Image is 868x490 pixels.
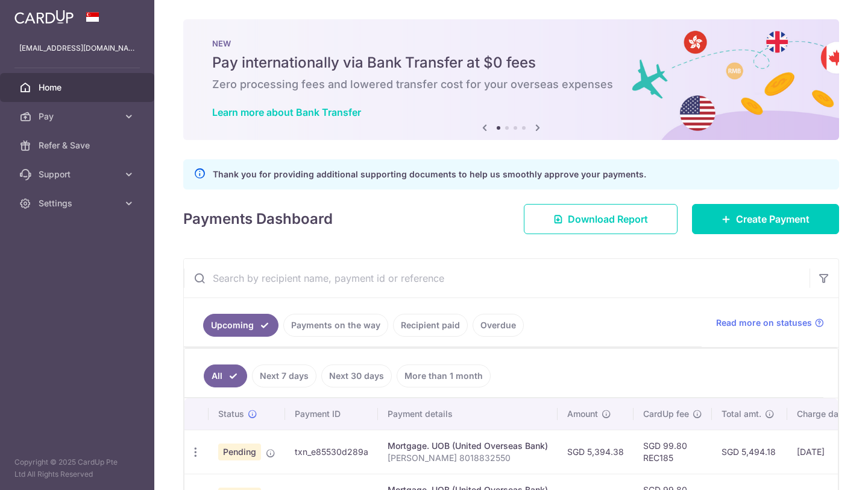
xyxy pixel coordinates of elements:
td: SGD 99.80 REC185 [634,430,712,474]
td: txn_e85530d289a [285,430,378,474]
span: Support [39,168,118,180]
h5: Pay internationally via Bank Transfer at $0 fees [212,53,810,72]
input: Search by recipient name, payment id or reference [184,259,810,297]
td: SGD 5,494.18 [712,430,787,474]
p: Thank you for providing additional supporting documents to help us smoothly approve your payments. [213,167,646,182]
img: CardUp [14,10,74,24]
span: Read more on statuses [716,317,812,329]
span: CardUp fee [643,408,689,420]
a: Learn more about Bank Transfer [212,106,361,118]
span: Create Payment [736,212,810,226]
span: Status [218,408,244,420]
span: Charge date [797,408,846,420]
span: Settings [39,197,118,209]
span: Total amt. [722,408,761,420]
a: More than 1 month [397,364,491,387]
img: Bank transfer banner [183,19,839,140]
div: Mortgage. UOB (United Overseas Bank) [388,440,548,452]
a: All [204,364,247,387]
td: SGD 5,394.38 [558,430,634,474]
a: Payments on the way [283,314,388,337]
th: Payment ID [285,398,378,430]
h6: Zero processing fees and lowered transfer cost for your overseas expenses [212,77,810,92]
a: Recipient paid [393,314,468,337]
a: Create Payment [692,204,839,234]
span: Pay [39,110,118,122]
span: Refer & Save [39,139,118,151]
a: Read more on statuses [716,317,824,329]
a: Next 30 days [321,364,392,387]
h4: Payments Dashboard [183,208,333,230]
iframe: Opens a widget where you can find more information [790,454,856,484]
p: [PERSON_NAME] 8018832550 [388,452,548,464]
a: Upcoming [203,314,278,337]
p: NEW [212,39,810,48]
a: Overdue [473,314,524,337]
span: Download Report [568,212,648,226]
a: Next 7 days [252,364,316,387]
p: [EMAIL_ADDRESS][DOMAIN_NAME] [19,42,135,54]
span: Pending [218,444,261,460]
th: Payment details [378,398,558,430]
span: Amount [567,408,598,420]
a: Download Report [524,204,678,234]
span: Home [39,81,118,94]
